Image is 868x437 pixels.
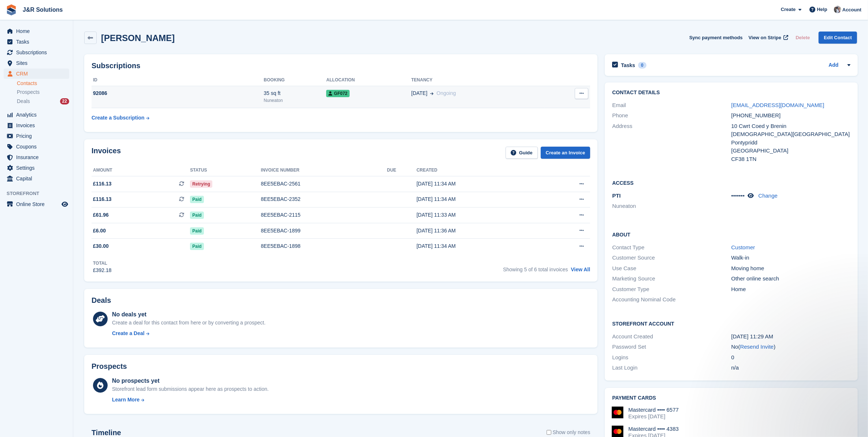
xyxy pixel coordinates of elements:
[92,165,190,176] th: Amount
[740,344,774,350] a: Resend Invite
[749,34,781,41] span: View on Stripe
[612,111,731,120] div: Phone
[16,142,60,152] span: Coupons
[417,242,541,250] div: [DATE] 11:34 AM
[731,264,850,273] div: Moving home
[261,242,387,250] div: 8EE5EBAC-1898
[628,413,679,420] div: Expires [DATE]
[817,6,827,13] span: Help
[387,165,417,176] th: Due
[112,385,269,393] div: Storefront lead form submissions appear here as prospects to action.
[4,47,69,58] a: menu
[612,333,731,341] div: Account Created
[16,120,60,131] span: Invoices
[4,173,69,184] a: menu
[17,80,69,87] a: Contacts
[417,195,541,203] div: [DATE] 11:34 AM
[101,33,175,43] h2: [PERSON_NAME]
[112,396,139,404] div: Learn More
[261,227,387,235] div: 8EE5EBAC-1899
[731,192,745,199] span: •••••••
[17,98,30,105] span: Deals
[731,275,850,283] div: Other online search
[190,227,204,235] span: Paid
[16,163,60,173] span: Settings
[112,319,265,327] div: Create a deal for this contact from here or by converting a prospect.
[541,147,591,159] a: Create an Invoice
[4,69,69,79] a: menu
[547,429,551,436] input: Show only notes
[112,330,265,337] a: Create a Deal
[17,88,69,96] a: Prospects
[417,211,541,219] div: [DATE] 11:33 AM
[16,26,60,36] span: Home
[4,152,69,162] a: menu
[20,4,66,16] a: J&R Solutions
[612,192,621,199] span: PTI
[93,195,112,203] span: £116.13
[16,131,60,141] span: Pricing
[411,89,427,97] span: [DATE]
[621,62,635,69] h2: Tasks
[612,101,731,110] div: Email
[16,199,60,209] span: Online Store
[60,98,69,104] div: 22
[190,243,204,250] span: Paid
[731,122,850,131] div: 10 Cwrt Coed y Brenin
[731,139,850,147] div: Pontypridd
[628,407,679,413] div: Mastercard •••• 6577
[612,320,850,327] h2: Storefront Account
[16,58,60,68] span: Sites
[612,275,731,283] div: Marketing Source
[112,396,269,404] a: Learn More
[417,227,541,235] div: [DATE] 11:36 AM
[612,395,850,401] h2: Payment cards
[612,364,731,372] div: Last Login
[417,165,541,176] th: Created
[612,407,623,418] img: Mastercard Logo
[190,180,212,188] span: Retrying
[60,200,69,209] a: Preview store
[628,426,679,432] div: Mastercard •••• 4383
[4,120,69,131] a: menu
[4,110,69,120] a: menu
[17,89,40,96] span: Prospects
[93,180,112,188] span: £116.13
[612,295,731,304] div: Accounting Nominal Code
[612,243,731,252] div: Contact Type
[731,333,850,341] div: [DATE] 11:29 AM
[612,285,731,294] div: Customer Type
[612,264,731,273] div: Use Case
[731,254,850,262] div: Walk-in
[16,47,60,58] span: Subscriptions
[4,37,69,47] a: menu
[612,90,850,96] h2: Contact Details
[4,58,69,68] a: menu
[16,37,60,47] span: Tasks
[731,130,850,139] div: [DEMOGRAPHIC_DATA][GEOGRAPHIC_DATA]
[571,267,590,272] a: View All
[746,32,790,44] a: View on Stripe
[264,97,326,104] div: Nuneaton
[93,211,109,219] span: £61.96
[731,364,850,372] div: n/a
[731,285,850,294] div: Home
[16,110,60,120] span: Analytics
[261,195,387,203] div: 8EE5EBAC-2352
[264,74,326,86] th: Booking
[4,26,69,36] a: menu
[326,90,350,97] span: GF072
[612,179,850,186] h2: Access
[190,196,204,203] span: Paid
[92,111,149,125] a: Create a Subscription
[4,199,69,209] a: menu
[828,61,838,70] a: Add
[92,296,111,305] h2: Deals
[612,343,731,351] div: Password Set
[612,231,850,238] h2: About
[781,6,796,13] span: Create
[612,254,731,262] div: Customer Source
[612,353,731,362] div: Logins
[16,152,60,162] span: Insurance
[92,62,590,70] h2: Subscriptions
